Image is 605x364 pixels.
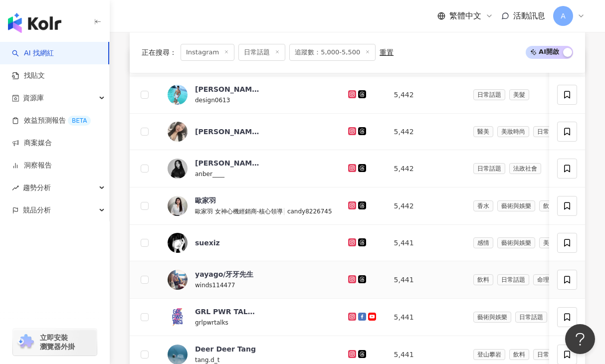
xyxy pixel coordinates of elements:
[386,225,465,261] td: 5,441
[283,207,287,215] span: |
[509,89,529,100] span: 美髮
[497,274,529,285] span: 日常話題
[12,138,52,148] a: 商案媒合
[289,44,376,61] span: 追蹤數：5,000-5,500
[386,187,465,225] td: 5,442
[539,237,571,248] span: 美妝時尚
[195,84,260,94] div: [PERSON_NAME] (Rex)
[168,233,188,253] img: KOL Avatar
[195,208,283,215] span: 歐家羽 女神心機經銷商-核心領導
[12,116,91,126] a: 效益預測報告BETA
[195,171,224,178] span: anber____
[8,13,61,33] img: logo
[509,163,541,174] span: 法政社會
[12,161,52,171] a: 洞察報告
[473,126,493,137] span: 醫美
[533,274,565,285] span: 命理占卜
[238,44,285,61] span: 日常話題
[195,269,253,279] div: yayago/牙牙先生
[168,195,332,216] a: KOL Avatar歐家羽歐家羽 女神心機經銷商-核心領導|candy8226745
[168,233,332,253] a: KOL Avatarsuexiz
[386,114,465,150] td: 5,442
[195,282,235,289] span: winds114477
[533,126,565,137] span: 日常話題
[168,159,188,179] img: KOL Avatar
[449,10,481,21] span: 繁體中文
[473,163,505,174] span: 日常話題
[195,319,228,326] span: grlpwrtalks
[40,333,75,351] span: 立即安裝 瀏覽器外掛
[23,87,44,109] span: 資源庫
[509,349,529,360] span: 飲料
[539,200,559,211] span: 飲料
[168,269,332,290] a: KOL Avataryayago/牙牙先生winds114477
[386,261,465,299] td: 5,441
[23,199,51,221] span: 競品分析
[473,237,493,248] span: 感情
[473,89,505,100] span: 日常話題
[181,44,234,61] span: Instagram
[513,11,545,20] span: 活動訊息
[195,195,216,205] div: 歐家羽
[386,76,465,114] td: 5,442
[195,344,256,354] div: Deer Deer Tang
[168,270,188,290] img: KOL Avatar
[533,349,565,360] span: 日常話題
[13,329,97,356] a: chrome extension立即安裝 瀏覽器外掛
[168,307,188,327] img: KOL Avatar
[195,238,220,248] div: suexiz
[168,84,332,105] a: KOL Avatar[PERSON_NAME] (Rex)design0613
[195,97,230,104] span: design0613
[287,208,332,215] span: candy8226745
[195,307,260,317] div: GRL PWR TALKS 女力心聲
[380,48,394,56] div: 重置
[195,357,219,364] span: tang.d_t
[473,312,511,323] span: 藝術與娛樂
[561,10,566,21] span: A
[168,158,332,179] a: KOL Avatar[PERSON_NAME]anber____
[168,307,332,328] a: KOL AvatarGRL PWR TALKS 女力心聲grlpwrtalks
[497,126,529,137] span: 美妝時尚
[386,299,465,336] td: 5,441
[12,48,54,58] a: searchAI 找網紅
[12,184,19,191] span: rise
[473,349,505,360] span: 登山攀岩
[195,127,260,137] div: [PERSON_NAME] 可可·你的醫美奶媽
[386,150,465,187] td: 5,442
[497,200,535,211] span: 藝術與娛樂
[168,196,188,216] img: KOL Avatar
[195,158,260,168] div: [PERSON_NAME]
[168,122,188,142] img: KOL Avatar
[23,177,51,199] span: 趨勢分析
[473,274,493,285] span: 飲料
[515,312,547,323] span: 日常話題
[168,122,332,142] a: KOL Avatar[PERSON_NAME] 可可·你的醫美奶媽
[12,71,45,81] a: 找貼文
[142,48,177,56] span: 正在搜尋 ：
[168,85,188,105] img: KOL Avatar
[473,200,493,211] span: 香水
[497,237,535,248] span: 藝術與娛樂
[565,324,595,354] iframe: Help Scout Beacon - Open
[16,334,35,350] img: chrome extension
